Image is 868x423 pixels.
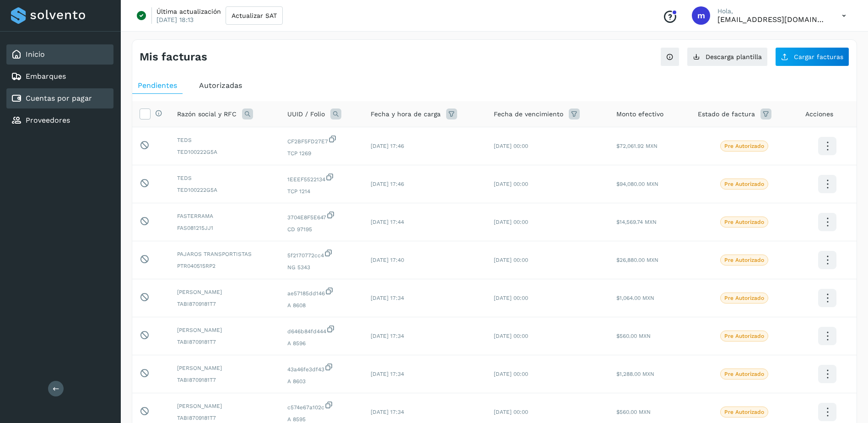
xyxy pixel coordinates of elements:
[177,224,273,232] span: FAS081215JJ1
[177,148,273,156] span: TED100222G5A
[616,219,657,225] span: $14,569.74 MXN
[717,7,827,15] p: Hola,
[177,250,273,258] span: PAJAROS TRANSPORTISTAS
[371,143,404,149] span: [DATE] 17:46
[287,325,356,336] span: d646b84fd444
[494,219,528,225] span: [DATE] 00:00
[494,409,528,415] span: [DATE] 00:00
[371,181,404,187] span: [DATE] 17:46
[724,371,764,377] p: Pre Autorizado
[287,377,356,385] span: A 8603
[794,54,843,60] span: Cargar facturas
[494,181,528,187] span: [DATE] 00:00
[177,326,273,334] span: [PERSON_NAME]
[717,15,827,24] p: mlozano@joffroy.com
[177,300,273,308] span: TABI8709181T7
[287,135,356,146] span: CF2BF5FD27E7
[805,109,833,119] span: Acciones
[371,409,404,415] span: [DATE] 17:34
[138,81,177,90] span: Pendientes
[226,6,283,25] button: Actualizar SAT
[6,44,113,65] div: Inicio
[156,16,194,24] p: [DATE] 18:13
[177,364,273,372] span: [PERSON_NAME]
[287,249,356,260] span: 5f2170772cc4
[706,54,762,60] span: Descarga plantilla
[156,7,221,16] p: Última actualización
[724,257,764,263] p: Pre Autorizado
[26,116,70,125] a: Proveedores
[26,50,45,59] a: Inicio
[140,50,207,64] h4: Mis facturas
[287,301,356,309] span: A 8608
[177,186,273,194] span: TED100222G5A
[494,371,528,377] span: [DATE] 00:00
[6,66,113,87] div: Embarques
[724,295,764,301] p: Pre Autorizado
[287,363,356,374] span: 43a46fe3df43
[616,181,658,187] span: $94,080.00 MXN
[724,333,764,339] p: Pre Autorizado
[494,143,528,149] span: [DATE] 00:00
[287,173,356,184] span: 1EEEF5522134
[177,288,273,296] span: [PERSON_NAME]
[177,402,273,410] span: [PERSON_NAME]
[616,409,651,415] span: $560.00 MXN
[616,109,663,119] span: Monto efectivo
[287,287,356,298] span: ae57185dd146
[371,333,404,339] span: [DATE] 17:34
[287,263,356,271] span: NG 5343
[371,219,404,225] span: [DATE] 17:44
[616,295,654,301] span: $1,064.00 MXN
[287,225,356,233] span: CD 97195
[177,136,273,144] span: TEDS
[775,47,849,66] button: Cargar facturas
[287,149,356,157] span: TCP 1269
[616,143,658,149] span: $72,061.92 MXN
[199,81,242,90] span: Autorizadas
[177,212,273,220] span: FASTERRAMA
[6,110,113,130] div: Proveedores
[177,376,273,384] span: TABI8709181T7
[177,174,273,182] span: TEDS
[724,219,764,225] p: Pre Autorizado
[494,295,528,301] span: [DATE] 00:00
[177,109,237,119] span: Razón social y RFC
[494,257,528,263] span: [DATE] 00:00
[177,338,273,346] span: TABI8709181T7
[26,94,92,103] a: Cuentas por pagar
[371,371,404,377] span: [DATE] 17:34
[724,143,764,149] p: Pre Autorizado
[287,401,356,412] span: c574e67a102c
[287,109,325,119] span: UUID / Folio
[698,109,755,119] span: Estado de factura
[494,109,563,119] span: Fecha de vencimiento
[616,257,658,263] span: $26,880.00 MXN
[371,295,404,301] span: [DATE] 17:34
[177,262,273,270] span: PTR040515RP2
[232,12,277,19] span: Actualizar SAT
[724,409,764,415] p: Pre Autorizado
[616,333,651,339] span: $560.00 MXN
[371,257,404,263] span: [DATE] 17:40
[6,88,113,108] div: Cuentas por pagar
[616,371,654,377] span: $1,288.00 MXN
[494,333,528,339] span: [DATE] 00:00
[287,339,356,347] span: A 8596
[177,414,273,422] span: TABI8709181T7
[287,211,356,222] span: 3704E8F5E647
[26,72,66,81] a: Embarques
[371,109,441,119] span: Fecha y hora de carga
[724,181,764,187] p: Pre Autorizado
[687,47,768,66] button: Descarga plantilla
[287,187,356,195] span: TCP 1214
